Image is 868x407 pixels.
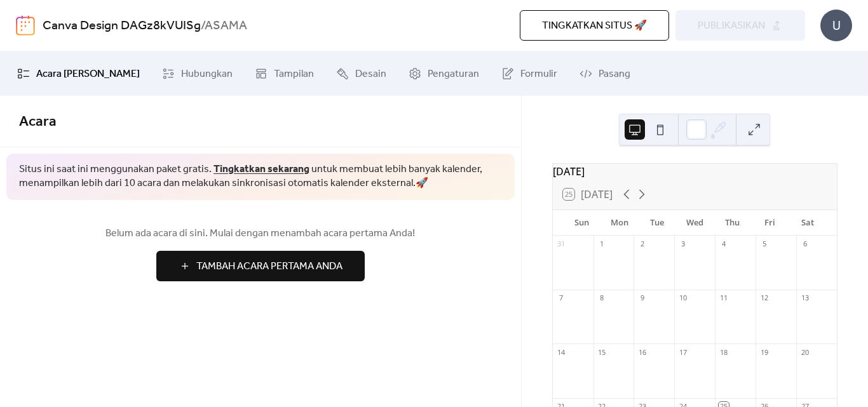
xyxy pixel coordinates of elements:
div: Sun [563,210,600,236]
div: 8 [597,293,607,303]
span: Tingkatkan situs 🚀 [542,18,647,34]
div: 16 [637,347,647,357]
div: Sat [789,210,827,236]
div: Mon [600,210,638,236]
div: 2 [637,239,647,249]
div: 5 [759,239,769,249]
div: 18 [719,347,728,357]
span: Tambah Acara Pertama Anda [196,259,342,274]
div: Thu [714,210,751,236]
div: 12 [759,293,769,303]
div: 3 [678,239,688,249]
div: 6 [800,239,810,249]
span: Desain [355,67,386,82]
div: Fri [751,210,789,236]
b: ASAMA [205,14,247,38]
a: Acara [PERSON_NAME] [8,57,149,91]
span: Belum ada acara di sini. Mulai dengan menambah acara pertama Anda! [19,226,502,241]
a: Pengaturan [399,57,489,91]
a: Formulir [492,57,567,91]
div: 4 [719,239,728,249]
div: 31 [557,239,566,249]
div: 9 [637,293,647,303]
div: 11 [719,293,728,303]
img: logo [16,15,35,36]
span: Pasang [599,67,630,82]
a: Desain [327,57,396,91]
span: Tampilan [274,67,314,82]
div: 14 [557,347,566,357]
div: Tue [638,210,675,236]
div: U [820,10,852,41]
div: 15 [597,347,607,357]
div: Wed [676,210,714,236]
a: Tingkatkan sekarang [214,159,309,179]
div: 20 [800,347,810,357]
span: Acara [PERSON_NAME] [36,67,140,82]
div: 7 [557,293,566,303]
div: 1 [597,239,607,249]
span: Situs ini saat ini menggunakan paket gratis. untuk membuat lebih banyak kalender, menampilkan leb... [19,163,502,191]
a: Pasang [570,57,640,91]
button: Tingkatkan situs 🚀 [520,10,669,41]
a: Tambah Acara Pertama Anda [19,251,502,281]
b: / [201,14,205,38]
span: Pengaturan [428,67,479,82]
a: Hubungkan [153,57,242,91]
div: 17 [678,347,688,357]
button: Tambah Acara Pertama Anda [156,251,365,281]
a: Tampilan [245,57,323,91]
span: Hubungkan [181,67,233,82]
span: Formulir [520,67,557,82]
span: Acara [19,108,57,136]
div: 19 [759,347,769,357]
div: [DATE] [553,164,837,179]
div: 10 [678,293,688,303]
div: 13 [800,293,810,303]
a: Canva Design DAGz8kVUISg [43,14,201,38]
